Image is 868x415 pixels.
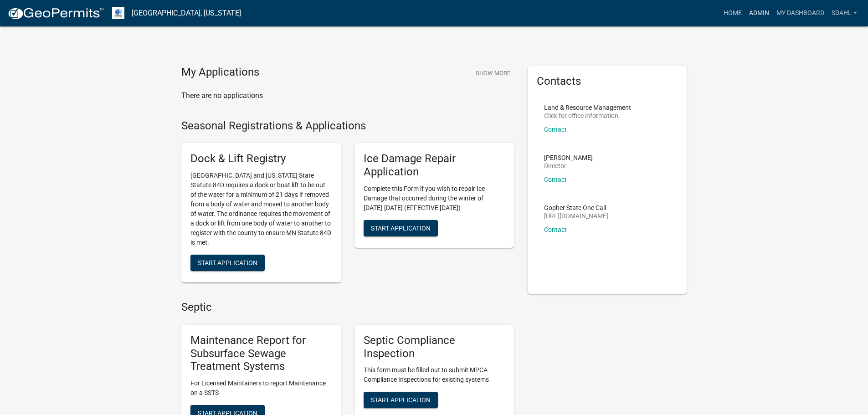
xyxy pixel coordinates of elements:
p: [PERSON_NAME] [544,154,593,161]
a: sdahl [828,5,861,22]
span: Start Application [371,224,431,231]
a: Admin [745,5,773,22]
p: There are no applications [181,90,514,101]
p: [URL][DOMAIN_NAME] [544,213,608,219]
h5: Maintenance Report for Subsurface Sewage Treatment Systems [190,334,332,373]
span: Start Application [198,259,257,266]
a: Home [720,5,745,22]
a: [GEOGRAPHIC_DATA], [US_STATE] [132,5,241,21]
p: This form must be filled out to submit MPCA Compliance Inspections for existing systems [364,365,505,384]
h5: Septic Compliance Inspection [364,334,505,360]
p: Gopher State One Call [544,205,608,211]
a: My Dashboard [773,5,828,22]
button: Start Application [364,392,438,408]
p: For Licensed Maintainers to report Maintenance on a SSTS [190,379,332,398]
a: Contact [544,176,567,183]
h4: Septic [181,301,514,314]
button: Show More [472,66,514,81]
p: Land & Resource Management [544,104,631,111]
button: Start Application [364,220,438,236]
h5: Contacts [537,75,678,88]
h4: My Applications [181,66,259,79]
p: Click for office information: [544,113,631,119]
p: Complete this Form if you wish to repair Ice Damage that occurred during the winter of [DATE]-[DA... [364,184,505,213]
span: Start Application [371,396,431,404]
p: Director [544,163,593,169]
h4: Seasonal Registrations & Applications [181,119,514,133]
p: [GEOGRAPHIC_DATA] and [US_STATE] State Statute 84D requires a dock or boat lift to be out of the ... [190,171,332,247]
h5: Dock & Lift Registry [190,152,332,165]
button: Start Application [190,255,265,271]
h5: Ice Damage Repair Application [364,152,505,179]
img: Otter Tail County, Minnesota [112,7,124,19]
a: Contact [544,126,567,133]
a: Contact [544,226,567,233]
